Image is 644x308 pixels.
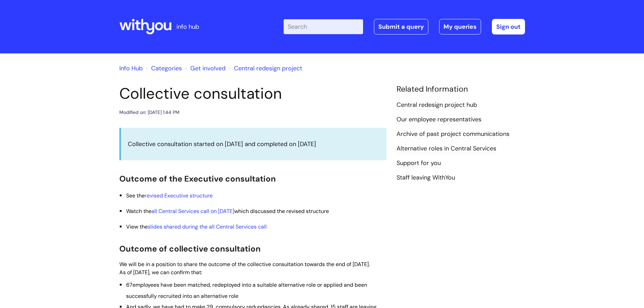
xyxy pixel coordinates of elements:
span: employees have been matched, redeployed into a suitable alternative role or applied and been succ... [126,281,367,299]
p: Collective consultation started on [DATE] and completed on [DATE] [128,139,380,149]
li: Central redesign project [227,63,302,74]
a: Info Hub [119,64,143,72]
p: info hub [176,21,199,32]
a: slides shared during the all Central Services call [148,223,267,230]
a: Submit a query [374,19,428,34]
a: Sign out [492,19,525,34]
a: Get involved [190,64,225,72]
span: 67 [126,281,133,288]
a: Archive of past project communications [397,130,509,139]
span: View the [126,223,267,230]
a: Alternative roles in Central Services [397,144,496,153]
span: We will be in a position to share the outcome of the collective consultation towards the end of [... [119,261,370,268]
a: Central redesign project hub [397,101,477,110]
span: See the [126,192,213,199]
span: Watch the which discussed the revised structure [126,208,329,215]
input: Search [284,19,363,34]
h4: Related Information [397,85,525,94]
li: Solution home [144,63,182,74]
a: Staff leaving WithYou [397,173,455,182]
a: My queries [439,19,481,34]
a: Categories [151,64,182,72]
a: Support for you [397,159,441,168]
h1: Collective consultation [119,85,386,103]
span: As of [DATE], we can confirm that: [119,269,202,276]
a: Central redesign project [234,64,302,72]
li: Get involved [184,63,225,74]
div: | - [284,19,525,34]
a: Our employee representatives [397,115,481,124]
a: revised Executive structure [145,192,213,199]
span: Outcome of the Executive consultation [119,173,276,184]
div: Modified on: [DATE] 1:44 PM [119,108,180,117]
span: Outcome of collective consultation [119,243,261,254]
a: all Central Services call on [DATE] [151,208,234,215]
